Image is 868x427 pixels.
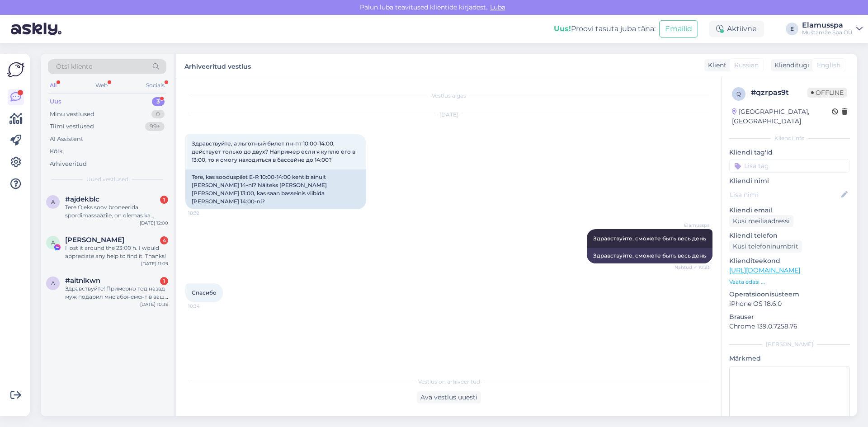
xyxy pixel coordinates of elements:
label: Arhiveeritud vestlus [184,59,251,71]
div: Socials [144,80,166,91]
span: English [817,61,840,70]
div: Web [94,80,109,91]
div: 99+ [145,122,165,131]
div: [DATE] 10:38 [140,301,168,308]
span: a [51,198,55,205]
p: Kliendi nimi [729,176,850,186]
input: Lisa tag [729,159,850,173]
div: Tere Oleks soov broneerida spordimassaazile, on olemas ka Stebby pilet selle jaoks võetud. Bronee... [65,203,168,220]
p: Klienditeekond [729,256,850,266]
p: iPhone OS 18.6.0 [729,299,850,309]
span: Здравствуйте, а льготный билет пн-пт 10:00-14:00, действует только до двух? Например если я куплю... [192,140,357,163]
div: 1 [160,277,168,285]
img: Askly Logo [7,61,24,78]
span: Vestlus on arhiveeritud [418,378,480,386]
span: Otsi kliente [56,62,92,71]
span: Luba [487,3,508,11]
div: Klienditugi [771,61,809,70]
div: Ava vestlus uuesti [417,391,481,404]
div: Proovi tasuta juba täna: [554,23,656,34]
span: Спасибо [192,289,217,296]
div: Arhiveeritud [50,160,87,169]
p: Kliendi email [729,206,850,215]
span: a [51,280,55,286]
div: [DATE] [185,111,712,119]
div: E [786,23,798,35]
span: Elamusspa [676,222,710,229]
span: Russian [734,61,759,70]
div: 0 [151,110,165,119]
div: Здравствуйте! Примерно год назад муж подарил мне абонемент в ваш спа (21+). В связи с тем, что мн... [65,285,168,301]
b: Uus! [554,24,571,33]
div: 3 [152,97,165,106]
p: Kliendi tag'id [729,148,850,157]
span: 10:32 [188,210,222,216]
span: Offline [807,88,847,98]
span: A [51,239,55,246]
div: Minu vestlused [50,110,94,119]
div: 1 [160,196,168,204]
div: # qzrpas9t [751,87,807,98]
a: [URL][DOMAIN_NAME] [729,266,800,274]
span: #aitnlkwn [65,277,100,285]
div: All [48,80,58,91]
div: Kõik [50,147,63,156]
div: Uus [50,97,61,106]
div: Mustamäe Spa OÜ [802,29,853,36]
input: Lisa nimi [730,190,840,200]
div: 4 [160,236,168,244]
span: 10:34 [188,303,222,310]
p: Märkmed [729,354,850,363]
span: Nähtud ✓ 10:33 [675,264,710,271]
p: Brauser [729,312,850,322]
div: Elamusspa [802,22,853,29]
span: Uued vestlused [86,175,128,183]
div: [DATE] 11:09 [141,260,168,267]
p: Vaata edasi ... [729,278,850,286]
div: [GEOGRAPHIC_DATA], [GEOGRAPHIC_DATA] [732,107,832,126]
div: I lost it around the 23:00 h. I would appreciate any help to find it. Thanks! [65,244,168,260]
div: Küsi meiliaadressi [729,215,793,227]
div: Aktiivne [709,21,764,37]
div: Küsi telefoninumbrit [729,240,802,253]
span: Armando Cifuentes González [65,236,124,244]
div: Здравствуйте, сможете быть весь день [587,248,712,263]
div: Tere, kas sooduspilet E-R 10:00-14:00 kehtib ainult [PERSON_NAME] 14-ni? Näiteks [PERSON_NAME] [P... [185,169,366,209]
p: Chrome 139.0.7258.76 [729,322,850,331]
p: Operatsioonisüsteem [729,290,850,299]
div: Klient [704,61,726,70]
button: Emailid [659,20,698,38]
div: Kliendi info [729,134,850,142]
div: AI Assistent [50,135,83,144]
p: Kliendi telefon [729,231,850,240]
div: Tiimi vestlused [50,122,94,131]
a: ElamusspaMustamäe Spa OÜ [802,22,863,36]
span: #ajdekblc [65,195,99,203]
span: Здравствуйте, сможете быть весь день [593,235,706,242]
span: q [736,90,741,97]
div: Vestlus algas [185,92,712,100]
div: [PERSON_NAME] [729,340,850,348]
div: [DATE] 12:00 [140,220,168,226]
